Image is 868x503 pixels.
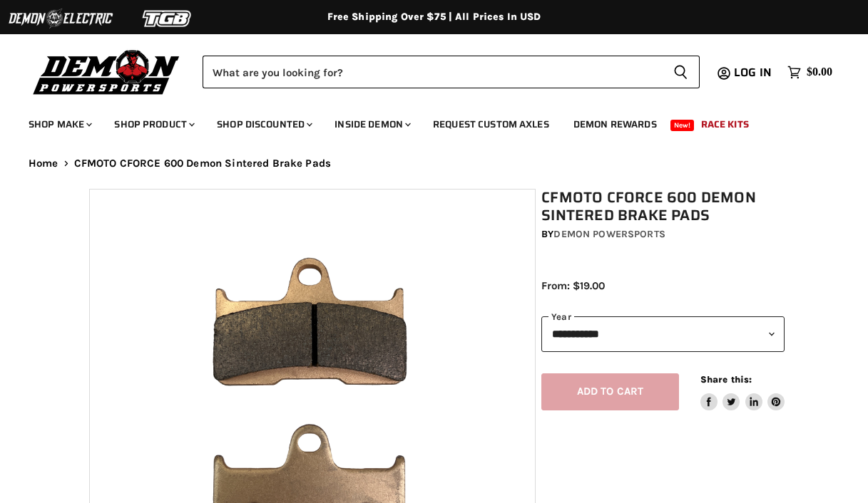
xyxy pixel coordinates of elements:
[541,316,785,351] select: year
[780,62,839,83] a: $0.00
[541,227,785,242] div: by
[662,56,700,88] button: Search
[206,110,321,139] a: Shop Discounted
[727,66,780,79] a: Log in
[700,373,785,411] aside: Share this:
[29,157,58,170] a: Home
[203,56,700,88] form: Product
[203,56,662,88] input: Search
[324,110,419,139] a: Inside Demon
[18,104,829,139] ul: Main menu
[29,46,185,97] img: Demon Powersports
[114,5,221,32] img: TGB Logo 2
[422,110,560,139] a: Request Custom Axles
[670,120,695,131] span: New!
[807,66,832,79] span: $0.00
[7,5,114,32] img: Demon Electric Logo 2
[563,110,668,139] a: Demon Rewards
[541,189,785,224] h1: CFMOTO CFORCE 600 Demon Sintered Brake Pads
[734,63,772,81] span: Log in
[103,110,203,139] a: Shop Product
[541,279,605,292] span: From: $19.00
[690,110,760,139] a: Race Kits
[700,374,752,385] span: Share this:
[553,228,665,240] a: Demon Powersports
[74,157,331,170] span: CFMOTO CFORCE 600 Demon Sintered Brake Pads
[18,110,101,139] a: Shop Make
